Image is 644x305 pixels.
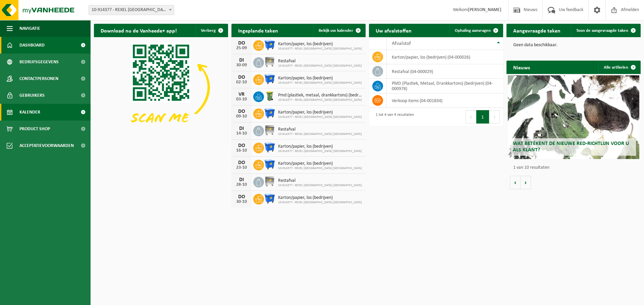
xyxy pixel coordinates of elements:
[571,24,640,37] a: Toon de aangevraagde taken
[489,110,500,124] button: Next
[278,64,362,68] span: 10-914377 - REXEL [GEOGRAPHIC_DATA] [GEOGRAPHIC_DATA]
[466,110,476,124] button: Previous
[506,61,537,74] h2: Nieuws
[235,114,248,119] div: 09-10
[387,50,503,64] td: karton/papier, los (bedrijven) (04-000026)
[235,58,248,63] div: DI
[235,75,248,80] div: DO
[278,110,362,115] span: Karton/papier, los (bedrijven)
[513,43,634,48] p: Geen data beschikbaar.
[598,61,640,74] a: Alle artikelen
[513,141,629,153] span: Wat betekent de nieuwe RED-richtlijn voor u als klant?
[201,28,216,33] span: Verberg
[19,20,40,37] span: Navigatie
[513,165,637,170] p: 1 van 10 resultaten
[278,127,362,132] span: Restafval
[235,80,248,85] div: 02-10
[313,24,365,37] a: Bekijk uw kalender
[235,143,248,148] div: DO
[235,148,248,153] div: 16-10
[235,41,248,46] div: DO
[235,46,248,51] div: 25-09
[455,28,491,33] span: Ophaling aanvragen
[264,39,275,51] img: WB-1100-HPE-BE-01
[506,24,567,37] h2: Aangevraagde taken
[235,194,248,200] div: DO
[235,109,248,114] div: DO
[196,24,227,37] button: Verberg
[387,93,503,108] td: verkoop items (04-001834)
[476,110,489,124] button: 1
[576,28,628,33] span: Toon de aangevraagde taken
[235,165,248,170] div: 23-10
[387,79,503,93] td: PMD (Plastiek, Metaal, Drankkartons) (bedrijven) (04-000978)
[392,41,411,46] span: Afvalstof
[94,24,183,37] h2: Download nu de Vanheede+ app!
[278,201,362,205] span: 10-914377 - REXEL [GEOGRAPHIC_DATA] [GEOGRAPHIC_DATA]
[278,183,362,187] span: 10-914377 - REXEL [GEOGRAPHIC_DATA] [GEOGRAPHIC_DATA]
[235,200,248,204] div: 30-10
[235,63,248,68] div: 30-09
[19,54,59,70] span: Bedrijfsgegevens
[235,182,248,187] div: 28-10
[278,115,362,119] span: 10-914377 - REXEL [GEOGRAPHIC_DATA] [GEOGRAPHIC_DATA]
[235,92,248,97] div: VR
[278,47,362,51] span: 10-914377 - REXEL [GEOGRAPHIC_DATA] [GEOGRAPHIC_DATA]
[278,149,362,153] span: 10-914377 - REXEL [GEOGRAPHIC_DATA] [GEOGRAPHIC_DATA]
[278,161,362,166] span: Karton/papier, los (bedrijven)
[264,176,275,187] img: WB-1100-GAL-GY-02
[235,126,248,131] div: DI
[278,93,362,98] span: Pmd (plastiek, metaal, drankkartons) (bedrijven)
[278,144,362,149] span: Karton/papier, los (bedrijven)
[278,76,362,81] span: Karton/papier, los (bedrijven)
[369,24,418,37] h2: Uw afvalstoffen
[278,42,362,47] span: Karton/papier, los (bedrijven)
[264,107,275,119] img: WB-1100-HPE-BE-01
[372,109,414,124] div: 1 tot 4 van 4 resultaten
[521,176,531,189] button: Volgende
[89,5,174,15] span: 10-914377 - REXEL BELGIUM NV - LIER
[319,28,353,33] span: Bekijk uw kalender
[278,81,362,85] span: 10-914377 - REXEL [GEOGRAPHIC_DATA] [GEOGRAPHIC_DATA]
[278,195,362,201] span: Karton/papier, los (bedrijven)
[278,59,362,64] span: Restafval
[19,121,50,137] span: Product Shop
[231,24,285,37] h2: Ingeplande taken
[278,178,362,183] span: Restafval
[89,5,174,15] span: 10-914377 - REXEL BELGIUM NV - LIER
[278,132,362,136] span: 10-914377 - REXEL [GEOGRAPHIC_DATA] [GEOGRAPHIC_DATA]
[264,125,275,136] img: WB-1100-GAL-GY-02
[278,166,362,170] span: 10-914377 - REXEL [GEOGRAPHIC_DATA] [GEOGRAPHIC_DATA]
[449,24,502,37] a: Ophaling aanvragen
[508,75,639,159] a: Wat betekent de nieuwe RED-richtlijn voor u als klant?
[94,37,228,138] img: Download de VHEPlus App
[19,104,40,121] span: Kalender
[19,37,45,54] span: Dashboard
[235,160,248,165] div: DO
[468,7,501,12] strong: [PERSON_NAME]
[235,131,248,136] div: 14-10
[510,176,521,189] button: Vorige
[278,98,362,102] span: 10-914377 - REXEL [GEOGRAPHIC_DATA] [GEOGRAPHIC_DATA]
[264,56,275,68] img: WB-1100-GAL-GY-02
[19,87,45,104] span: Gebruikers
[387,64,503,79] td: restafval (04-000029)
[264,73,275,85] img: WB-1100-HPE-BE-01
[235,177,248,182] div: DI
[264,142,275,153] img: WB-1100-HPE-BE-01
[19,137,74,154] span: Acceptatievoorwaarden
[235,97,248,102] div: 03-10
[19,70,58,87] span: Contactpersonen
[264,193,275,204] img: WB-1100-HPE-BE-01
[264,90,275,102] img: WB-0240-HPE-GN-50
[264,159,275,170] img: WB-1100-HPE-BE-01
